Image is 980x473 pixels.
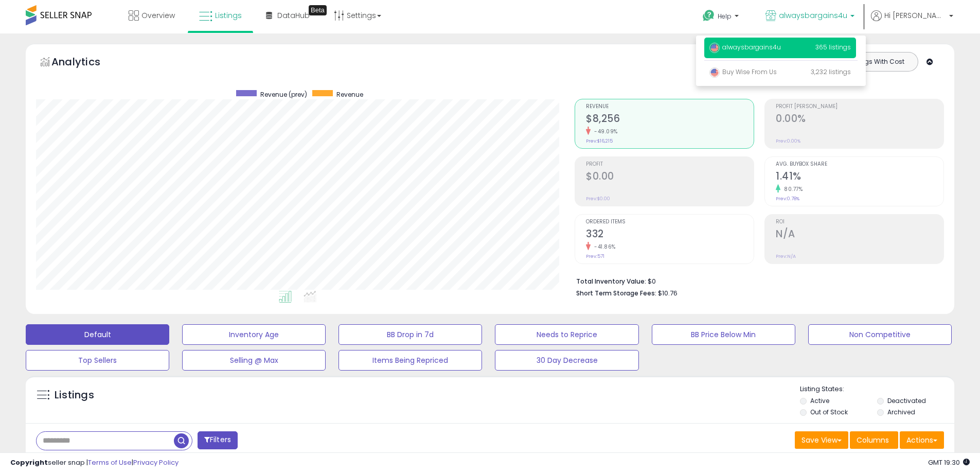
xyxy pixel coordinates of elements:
img: usa.png [709,43,720,53]
button: BB Drop in 7d [338,324,482,345]
button: Save View [795,431,848,449]
small: -41.86% [591,243,616,251]
span: 365 listings [815,43,851,51]
span: alwaysbargains4u [709,43,781,51]
p: Listing States: [800,384,954,394]
span: $10.76 [658,288,678,298]
h2: $8,256 [586,113,754,127]
small: 80.77% [780,185,803,193]
small: -49.09% [591,128,618,135]
button: Filters [198,431,238,449]
button: Listings With Cost [838,55,915,68]
h5: Analytics [51,55,120,72]
span: Revenue (prev) [260,90,307,99]
b: Total Inventory Value: [576,277,646,286]
span: Avg. Buybox Share [776,162,943,167]
span: Profit [586,162,754,167]
small: Prev: $16,215 [586,138,613,144]
span: Buy Wise From Us [709,67,777,76]
h5: Listings [55,388,94,402]
li: $0 [576,274,936,287]
a: Help [694,2,749,33]
button: Inventory Age [182,324,326,345]
button: Top Sellers [26,350,169,371]
span: Listings [215,10,242,21]
label: Out of Stock [810,408,848,416]
label: Active [810,396,829,405]
img: usa.png [709,67,720,78]
span: alwaysbargains4u [779,10,847,21]
span: DataHub [277,10,310,21]
span: ROI [776,219,943,225]
h2: N/A [776,228,943,242]
label: Deactivated [887,396,926,405]
small: Prev: $0.00 [586,196,610,202]
span: Overview [141,10,175,21]
small: Prev: 571 [586,253,604,259]
i: Get Help [702,9,715,22]
small: Prev: 0.78% [776,196,799,202]
span: Ordered Items [586,219,754,225]
button: Columns [850,431,898,449]
button: 30 Day Decrease [495,350,638,371]
a: Hi [PERSON_NAME] [871,10,953,33]
span: Revenue [336,90,363,99]
button: Needs to Reprice [495,324,638,345]
span: Hi [PERSON_NAME] [884,10,946,21]
h2: 332 [586,228,754,242]
button: Actions [900,431,944,449]
span: 3,232 listings [811,67,851,76]
a: Privacy Policy [133,458,179,467]
span: 2025-09-9 19:30 GMT [928,458,970,467]
button: Selling @ Max [182,350,326,371]
button: Default [26,324,169,345]
b: Short Term Storage Fees: [576,289,656,297]
h2: 1.41% [776,170,943,184]
small: Prev: N/A [776,253,796,259]
h2: $0.00 [586,170,754,184]
strong: Copyright [10,458,48,467]
button: Items Being Repriced [338,350,482,371]
span: Help [718,12,732,21]
span: Columns [857,435,889,445]
span: Profit [PERSON_NAME] [776,104,943,110]
label: Archived [887,408,915,416]
small: Prev: 0.00% [776,138,800,144]
div: Tooltip anchor [309,5,327,15]
div: seller snap | | [10,458,179,468]
button: BB Price Below Min [652,324,795,345]
h2: 0.00% [776,113,943,127]
button: Non Competitive [808,324,952,345]
a: Terms of Use [88,458,132,467]
span: Revenue [586,104,754,110]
